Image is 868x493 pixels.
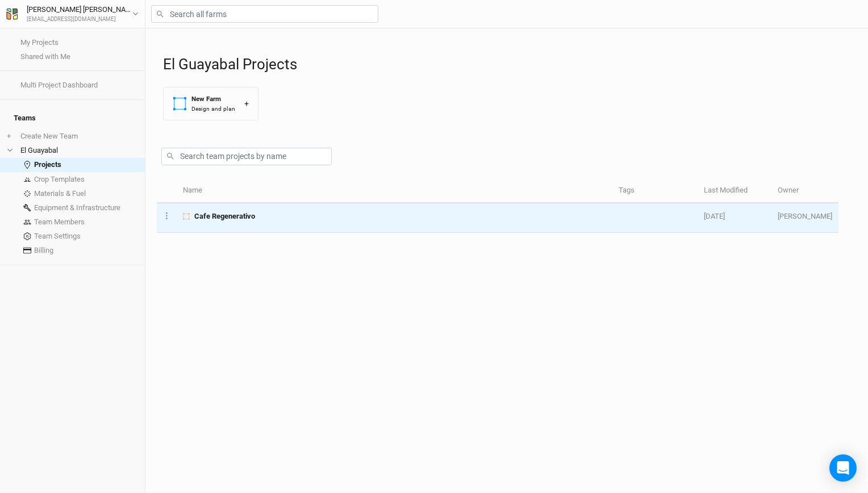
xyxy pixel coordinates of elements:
[27,15,132,24] div: [EMAIL_ADDRESS][DOMAIN_NAME]
[778,212,832,220] span: gregory@regen.network
[612,179,698,203] th: Tags
[771,179,838,203] th: Owner
[177,179,612,203] th: Name
[698,179,771,203] th: Last Modified
[191,94,235,104] div: New Farm
[704,212,725,220] span: Sep 16, 2025 9:25 AM
[161,148,332,165] input: Search team projects by name
[6,3,139,24] button: [PERSON_NAME] [PERSON_NAME][EMAIL_ADDRESS][DOMAIN_NAME]
[163,87,258,120] button: New FarmDesign and plan+
[244,98,249,110] div: +
[7,132,11,141] span: +
[27,4,132,15] div: [PERSON_NAME] [PERSON_NAME]
[829,454,857,482] div: Open Intercom Messenger
[151,5,378,23] input: Search all farms
[7,107,138,129] h4: Teams
[191,105,235,113] div: Design and plan
[194,211,255,222] span: Cafe Regenerativo
[163,56,857,73] h1: El Guayabal Projects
